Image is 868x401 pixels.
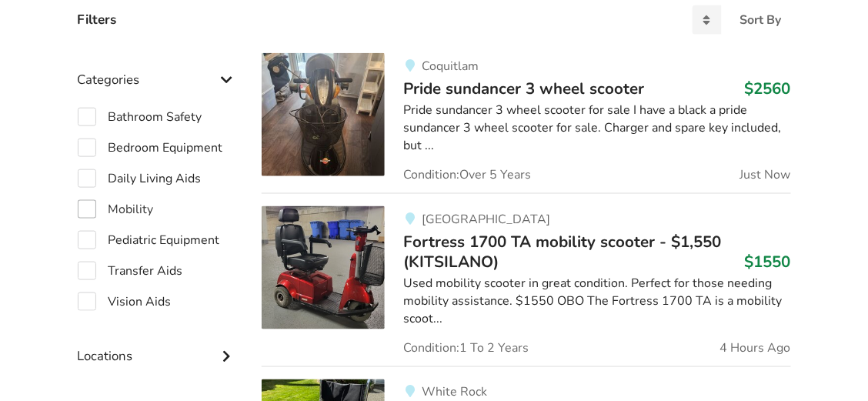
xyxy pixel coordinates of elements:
[262,53,385,176] img: mobility- pride sundancer 3 wheel scooter
[78,41,238,95] div: Categories
[740,14,782,26] div: Sort By
[78,108,202,126] label: Bathroom Safety
[422,58,479,75] span: Coquitlam
[262,193,790,366] a: mobility-fortress 1700 ta mobility scooter - $1,550 (kitsilano)[GEOGRAPHIC_DATA]Fortress 1700 TA ...
[262,53,790,193] a: mobility- pride sundancer 3 wheel scooterCoquitlamPride sundancer 3 wheel scooter$2560Pride sunda...
[78,231,220,249] label: Pediatric Equipment
[78,139,223,157] label: Bedroom Equipment
[720,342,791,354] span: 4 Hours Ago
[78,262,183,280] label: Transfer Aids
[403,102,790,155] div: Pride sundancer 3 wheel scooter for sale I have a black a pride sundancer 3 wheel scooter for sal...
[262,206,385,329] img: mobility-fortress 1700 ta mobility scooter - $1,550 (kitsilano)
[78,317,238,372] div: Locations
[403,275,790,328] div: Used mobility scooter in great condition. Perfect for those needing mobility assistance. $1550 OB...
[422,384,487,401] span: White Rock
[740,169,791,181] span: Just Now
[403,231,721,272] span: Fortress 1700 TA mobility scooter - $1,550 (KITSILANO)
[403,78,644,99] span: Pride sundancer 3 wheel scooter
[78,11,117,28] h4: Filters
[403,342,529,354] span: Condition: 1 To 2 Years
[745,79,791,99] h3: $2560
[78,292,172,311] label: Vision Aids
[78,169,202,188] label: Daily Living Aids
[745,252,791,272] h3: $1550
[78,200,154,219] label: Mobility
[403,169,531,181] span: Condition: Over 5 Years
[422,211,550,228] span: [GEOGRAPHIC_DATA]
